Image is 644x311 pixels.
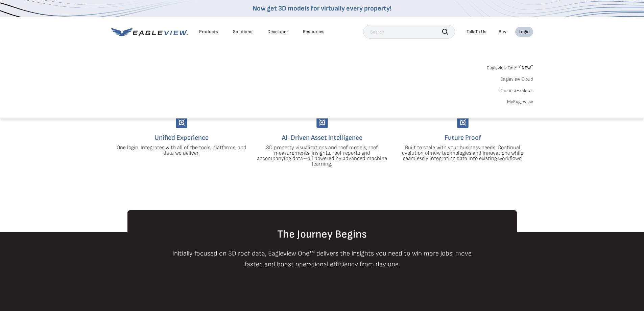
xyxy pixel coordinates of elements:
[127,229,517,240] h2: The Journey Begins
[499,88,533,94] a: ConnectExplorer
[303,29,325,35] div: Resources
[257,145,387,167] p: 3D property visualizations and roof models, roof measurements, insights, roof reports and accompa...
[457,117,469,128] img: Group-9744.svg
[519,29,530,35] div: Login
[398,145,528,161] p: Built to scale with your business needs. Continual evolution of new technologies and innovations ...
[165,248,479,270] p: Initially focused on 3D roof data, Eagleview One™ delivers the insights you need to win more jobs...
[500,76,533,82] a: Eagleview Cloud
[199,29,218,35] div: Products
[398,132,528,143] h4: Future Proof
[499,29,506,35] a: Buy
[507,99,533,105] a: MyEagleview
[520,65,533,71] span: NEW
[116,132,247,143] h4: Unified Experience
[257,132,387,143] h4: AI-Driven Asset Intelligence
[176,117,187,128] img: Group-9744.svg
[116,145,247,156] p: One login. Integrates with all of the tools, platforms, and data we deliver.
[253,4,391,13] a: Now get 3D models for virtually every property!
[233,29,253,35] div: Solutions
[316,117,328,128] img: Group-9744.svg
[467,29,486,35] div: Talk To Us
[267,29,288,35] a: Developer
[487,63,533,71] a: Eagleview One™*NEW*
[363,25,455,39] input: Search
